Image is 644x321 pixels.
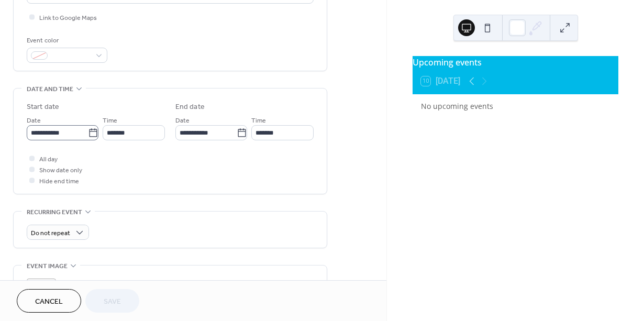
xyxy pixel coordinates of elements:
button: Cancel [17,289,81,313]
span: Date [175,115,190,126]
span: Event image [27,261,68,272]
span: Time [103,115,117,126]
span: Hide end time [39,176,79,187]
span: Recurring event [27,207,82,218]
div: Start date [27,102,59,113]
span: Cancel [35,296,63,307]
div: End date [175,102,205,113]
div: No upcoming events [421,101,610,112]
div: Event color [27,35,105,46]
div: ; [27,279,56,308]
div: Upcoming events [413,56,618,69]
span: Date [27,115,41,126]
span: Time [251,115,266,126]
span: Show date only [39,165,82,176]
span: Do not repeat [31,227,70,239]
span: Date and time [27,84,73,95]
span: All day [39,154,58,165]
span: Link to Google Maps [39,13,97,24]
